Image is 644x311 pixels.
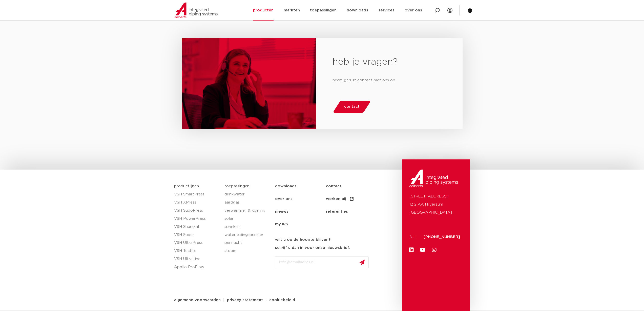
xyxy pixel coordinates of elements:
a: [PHONE_NUMBER] [424,235,460,239]
a: perslucht [224,239,270,247]
a: VSH PowerPress [174,215,220,223]
a: contact [326,180,377,193]
a: VSH Super [174,231,220,239]
a: VSH Tectite [174,247,220,255]
iframe: reCAPTCHA [275,272,352,292]
a: privacy statement [223,298,267,302]
p: [STREET_ADDRESS] 1212 AA Hilversum [GEOGRAPHIC_DATA] [409,192,463,217]
h2: heb je vragen? [333,56,446,68]
a: drinkwater [224,190,270,198]
a: VSH UltraLine [174,255,220,263]
a: contact [333,101,371,113]
a: VSH Shurjoint [174,223,220,231]
a: downloads [275,180,326,193]
a: VSH SudoPress [174,207,220,215]
a: verwarming & koeling [224,207,270,215]
input: info@emailadres.nl [275,257,369,268]
a: Apollo ProFlow [174,263,220,271]
a: sprinkler [224,223,270,231]
a: VSH SmartPress [174,190,220,198]
span: cookiebeleid [269,298,295,302]
a: solar [224,215,270,223]
strong: wilt u op de hoogte blijven? [275,238,330,242]
span: contact [344,103,360,111]
a: waterleidingsprinkler [224,231,270,239]
a: stoom [224,247,270,255]
a: algemene voorwaarden [170,298,224,302]
a: VSH UltraPress [174,239,220,247]
a: referenties [326,205,377,218]
a: aardgas [224,198,270,207]
a: cookiebeleid [265,298,299,302]
span: privacy statement [227,298,263,302]
img: send.svg [360,260,365,265]
a: nieuws [275,205,326,218]
a: VSH XPress [174,198,220,207]
strong: schrijf u dan in voor onze nieuwsbrief. [275,246,350,250]
p: NL: [409,233,418,241]
span: algemene voorwaarden [174,298,221,302]
nav: Menu [275,180,399,231]
a: werken bij [326,193,377,205]
a: toepassingen [224,184,250,188]
a: over ons [275,193,326,205]
a: productlijnen [174,184,199,188]
p: neem gerust contact met ons op [333,76,446,84]
a: my IPS [275,218,326,231]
